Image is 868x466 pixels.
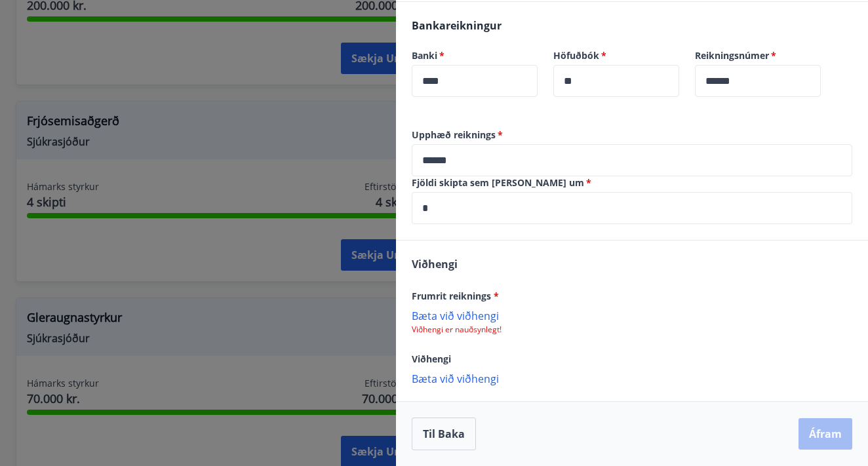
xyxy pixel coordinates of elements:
[412,49,538,62] label: Banki
[412,417,476,450] button: Til baka
[412,324,852,335] p: Viðhengi er nauðsynlegt!
[412,176,852,189] label: Fjöldi skipta sem [PERSON_NAME] um
[412,353,451,365] span: Viðhengi
[553,49,679,62] label: Höfuðbók
[412,290,499,302] span: Frumrit reiknings
[695,49,821,62] label: Reikningsnúmer
[412,128,852,142] label: Upphæð reiknings
[412,144,852,176] div: Upphæð reiknings
[412,372,852,385] p: Bæta við viðhengi
[412,309,852,322] p: Bæta við viðhengi
[412,192,852,224] div: Fjöldi skipta sem sótt er um
[412,257,458,271] span: Viðhengi
[412,18,502,33] span: Bankareikningur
